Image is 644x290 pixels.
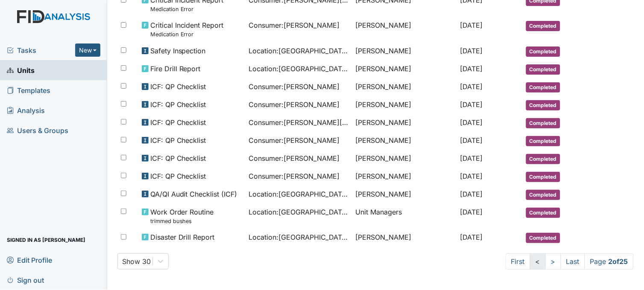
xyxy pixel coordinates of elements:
[249,153,340,163] span: Consumer : [PERSON_NAME]
[526,190,560,200] span: Completed
[526,100,560,110] span: Completed
[352,168,457,186] td: [PERSON_NAME]
[460,190,483,198] span: [DATE]
[352,186,457,203] td: [PERSON_NAME]
[352,203,457,229] td: Unit Managers
[122,256,151,267] div: Show 30
[150,46,206,56] span: Safety Inspection
[352,132,457,150] td: [PERSON_NAME]
[530,253,546,270] a: <
[526,136,560,146] span: Completed
[249,171,340,181] span: Consumer : [PERSON_NAME]
[506,253,634,270] nav: task-pagination
[352,60,457,78] td: [PERSON_NAME]
[460,82,483,91] span: [DATE]
[249,20,340,30] span: Consumer : [PERSON_NAME]
[7,64,35,77] span: Units
[249,117,348,128] span: Consumer : [PERSON_NAME][GEOGRAPHIC_DATA]
[585,253,634,270] span: Page
[150,20,224,38] span: Critical Incident Report Medication Error
[249,46,348,56] span: Location : [GEOGRAPHIC_DATA]
[352,114,457,132] td: [PERSON_NAME]
[150,171,206,181] span: ICF: QP Checklist
[150,81,206,92] span: ICF: QP Checklist
[526,46,560,57] span: Completed
[7,45,75,55] a: Tasks
[150,232,215,242] span: Disaster Drill Report
[150,99,206,110] span: ICF: QP Checklist
[150,30,224,38] small: Medication Error
[526,208,560,218] span: Completed
[526,233,560,243] span: Completed
[352,96,457,114] td: [PERSON_NAME]
[150,217,214,225] small: trimmed bushes
[249,64,348,74] span: Location : [GEOGRAPHIC_DATA]
[609,257,628,266] strong: 2 of 25
[249,232,348,242] span: Location : [GEOGRAPHIC_DATA]
[460,154,483,162] span: [DATE]
[150,5,224,13] small: Medication Error
[460,21,483,29] span: [DATE]
[526,172,560,182] span: Completed
[352,17,457,42] td: [PERSON_NAME]
[526,64,560,75] span: Completed
[249,207,348,217] span: Location : [GEOGRAPHIC_DATA]
[526,118,560,128] span: Completed
[460,100,483,109] span: [DATE]
[150,117,206,128] span: ICF: QP Checklist
[150,64,201,74] span: Fire Drill Report
[7,84,50,97] span: Templates
[352,150,457,168] td: [PERSON_NAME]
[249,81,340,92] span: Consumer : [PERSON_NAME]
[561,253,585,270] a: Last
[460,64,483,73] span: [DATE]
[249,189,348,199] span: Location : [GEOGRAPHIC_DATA]
[150,189,237,199] span: QA/QI Audit Checklist (ICF)
[526,154,560,164] span: Completed
[249,99,340,110] span: Consumer : [PERSON_NAME]
[506,253,530,270] a: First
[7,253,52,267] span: Edit Profile
[460,208,483,216] span: [DATE]
[460,136,483,145] span: [DATE]
[460,172,483,180] span: [DATE]
[352,229,457,246] td: [PERSON_NAME]
[460,46,483,55] span: [DATE]
[352,42,457,60] td: [PERSON_NAME]
[150,153,206,163] span: ICF: QP Checklist
[545,253,561,270] a: >
[75,43,101,57] button: New
[526,82,560,93] span: Completed
[7,273,44,287] span: Sign out
[150,135,206,145] span: ICF: QP Checklist
[7,104,45,117] span: Analysis
[526,21,560,31] span: Completed
[150,207,214,225] span: Work Order Routine trimmed bushes
[7,233,85,246] span: Signed in as [PERSON_NAME]
[352,78,457,96] td: [PERSON_NAME]
[460,233,483,241] span: [DATE]
[460,118,483,127] span: [DATE]
[249,135,340,145] span: Consumer : [PERSON_NAME]
[7,124,68,137] span: Users & Groups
